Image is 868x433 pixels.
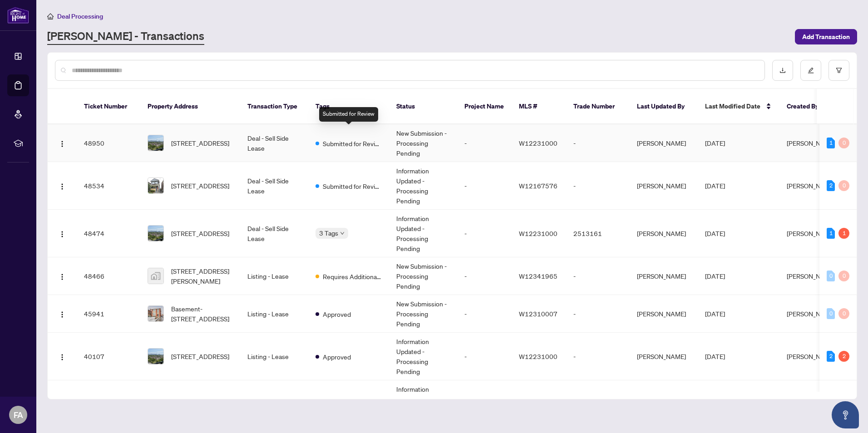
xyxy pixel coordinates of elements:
[389,257,457,295] td: New Submission - Processing Pending
[802,30,850,44] span: Add Transaction
[832,401,859,428] button: Open asap
[77,295,140,333] td: 45941
[240,162,308,210] td: Deal - Sell Side Lease
[389,124,457,162] td: New Submission - Processing Pending
[566,333,630,380] td: -
[630,295,698,333] td: [PERSON_NAME]
[55,269,69,283] button: Logo
[140,89,240,124] th: Property Address
[519,182,557,190] span: W12167576
[240,295,308,333] td: Listing - Lease
[148,178,163,193] img: thumbnail-img
[77,89,140,124] th: Ticket Number
[14,408,23,421] span: FA
[705,272,725,280] span: [DATE]
[787,229,836,237] span: [PERSON_NAME]
[77,333,140,380] td: 40107
[240,210,308,257] td: Deal - Sell Side Lease
[519,352,557,360] span: W12231000
[566,210,630,257] td: 2513161
[838,351,849,362] div: 2
[827,180,835,191] div: 2
[827,271,835,281] div: 0
[55,136,69,150] button: Logo
[827,308,835,319] div: 0
[148,306,163,321] img: thumbnail-img
[827,351,835,362] div: 2
[705,139,725,147] span: [DATE]
[779,67,786,74] span: download
[787,272,836,280] span: [PERSON_NAME]
[457,380,512,428] td: -
[323,352,351,362] span: Approved
[630,162,698,210] td: [PERSON_NAME]
[77,162,140,210] td: 48534
[240,333,308,380] td: Listing - Lease
[630,124,698,162] td: [PERSON_NAME]
[519,139,557,147] span: W12231000
[55,349,69,364] button: Logo
[566,380,630,428] td: -
[838,308,849,319] div: 0
[457,162,512,210] td: -
[59,311,66,318] img: Logo
[787,310,836,318] span: [PERSON_NAME]
[566,257,630,295] td: -
[340,231,345,236] span: down
[77,380,140,428] td: 36202
[59,231,66,238] img: Logo
[838,271,849,281] div: 0
[457,89,512,124] th: Project Name
[77,124,140,162] td: 48950
[519,310,557,318] span: W12310007
[705,352,725,360] span: [DATE]
[787,139,836,147] span: [PERSON_NAME]
[705,310,725,318] span: [DATE]
[389,89,457,124] th: Status
[705,101,760,111] span: Last Modified Date
[566,162,630,210] td: -
[319,107,378,122] div: Submitted for Review
[457,333,512,380] td: -
[566,124,630,162] td: -
[7,7,29,24] img: logo
[827,138,835,148] div: 1
[512,89,566,124] th: MLS #
[389,162,457,210] td: Information Updated - Processing Pending
[148,226,163,241] img: thumbnail-img
[457,124,512,162] td: -
[630,380,698,428] td: [PERSON_NAME]
[705,182,725,190] span: [DATE]
[827,228,835,239] div: 1
[148,135,163,151] img: thumbnail-img
[77,257,140,295] td: 48466
[779,89,834,124] th: Created By
[240,124,308,162] td: Deal - Sell Side Lease
[55,226,69,241] button: Logo
[59,140,66,148] img: Logo
[77,210,140,257] td: 48474
[457,210,512,257] td: -
[787,182,836,190] span: [PERSON_NAME]
[519,229,557,237] span: W12231000
[323,181,382,191] span: Submitted for Review
[800,60,821,81] button: edit
[698,89,779,124] th: Last Modified Date
[389,210,457,257] td: Information Updated - Processing Pending
[836,67,842,74] span: filter
[171,181,229,191] span: [STREET_ADDRESS]
[630,257,698,295] td: [PERSON_NAME]
[323,271,382,281] span: Requires Additional Docs
[47,13,54,20] span: home
[171,228,229,238] span: [STREET_ADDRESS]
[566,89,630,124] th: Trade Number
[171,351,229,361] span: [STREET_ADDRESS]
[389,380,457,428] td: Information Updated - Processing Pending
[57,12,103,20] span: Deal Processing
[389,295,457,333] td: New Submission - Processing Pending
[630,210,698,257] td: [PERSON_NAME]
[308,89,389,124] th: Tags
[519,272,557,280] span: W12341965
[59,354,66,361] img: Logo
[630,333,698,380] td: [PERSON_NAME]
